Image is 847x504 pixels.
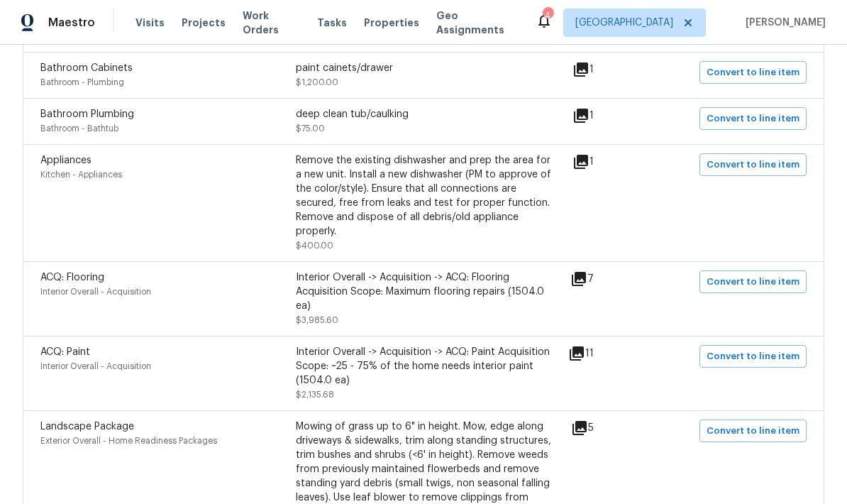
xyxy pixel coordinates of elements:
[707,65,799,81] span: Convert to line item
[572,153,639,170] div: 1
[40,109,134,119] span: Bathroom Plumbing
[699,270,807,293] button: Convert to line item
[570,270,639,287] div: 7
[296,316,338,324] span: $3,985.60
[543,9,553,23] div: 4
[707,274,799,290] span: Convert to line item
[740,16,826,30] span: [PERSON_NAME]
[707,157,799,173] span: Convert to line item
[40,347,90,357] span: ACQ: Paint
[40,362,151,371] span: Interior Overall - Acquisition
[296,390,334,399] span: $2,135.68
[707,111,799,127] span: Convert to line item
[364,16,419,30] span: Properties
[699,345,807,368] button: Convert to line item
[296,153,551,239] div: Remove the existing dishwasher and prep the area for a new unit. Install a new dishwasher (PM to ...
[296,78,338,87] span: $1,200.00
[48,16,95,30] span: Maestro
[296,241,333,250] span: $400.00
[296,345,551,388] div: Interior Overall -> Acquisition -> ACQ: Paint Acquisition Scope: ~25 - 75% of the home needs inte...
[40,155,92,165] span: Appliances
[571,420,639,437] div: 5
[572,107,639,124] div: 1
[707,349,799,365] span: Convert to line item
[135,16,165,30] span: Visits
[699,61,807,84] button: Convert to line item
[40,63,133,73] span: Bathroom Cabinets
[296,107,551,121] div: deep clean tub/caulking
[40,170,122,179] span: Kitchen - Appliances
[40,287,151,296] span: Interior Overall - Acquisition
[296,270,551,313] div: Interior Overall -> Acquisition -> ACQ: Flooring Acquisition Scope: Maximum flooring repairs (150...
[707,423,799,439] span: Convert to line item
[296,61,551,75] div: paint cainets/drawer
[572,61,639,78] div: 1
[40,124,118,133] span: Bathroom - Bathtub
[568,345,639,362] div: 11
[699,153,807,176] button: Convert to line item
[575,16,673,30] span: [GEOGRAPHIC_DATA]
[317,18,347,28] span: Tasks
[40,422,134,432] span: Landscape Package
[699,420,807,442] button: Convert to line item
[699,107,807,130] button: Convert to line item
[296,124,325,133] span: $75.00
[436,9,519,37] span: Geo Assignments
[40,78,124,87] span: Bathroom - Plumbing
[243,9,300,37] span: Work Orders
[40,273,104,283] span: ACQ: Flooring
[182,16,226,30] span: Projects
[40,437,217,445] span: Exterior Overall - Home Readiness Packages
